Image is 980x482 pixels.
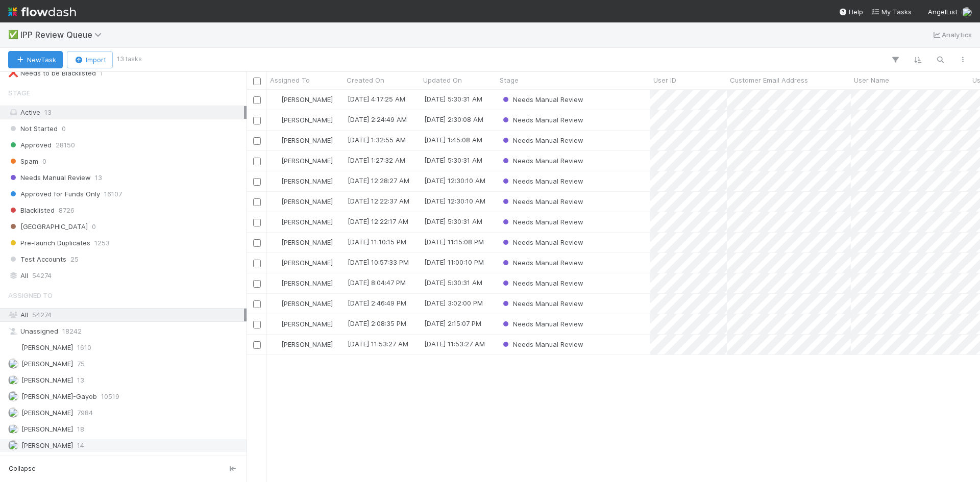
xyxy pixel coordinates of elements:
[281,177,333,185] span: [PERSON_NAME]
[871,7,912,17] a: My Tasks
[501,95,583,104] span: Needs Manual Review
[271,298,333,309] div: [PERSON_NAME]
[101,390,119,403] span: 10519
[281,299,333,308] span: [PERSON_NAME]
[854,75,889,85] span: User Name
[253,158,261,165] input: Toggle Row Selected
[271,339,333,349] div: [PERSON_NAME]
[501,156,583,166] div: Needs Manual Review
[8,285,53,306] span: Assigned To
[8,253,66,266] span: Test Accounts
[8,309,244,321] div: All
[501,136,583,144] span: Needs Manual Review
[653,75,676,85] span: User ID
[271,176,333,186] div: [PERSON_NAME]
[32,311,52,319] span: 54274
[77,423,84,436] span: 18
[424,135,482,145] div: [DATE] 1:45:08 AM
[501,299,583,308] span: Needs Manual Review
[871,8,912,16] span: My Tasks
[424,257,484,267] div: [DATE] 11:00:10 PM
[281,157,333,165] span: [PERSON_NAME]
[95,171,102,184] span: 13
[253,300,261,308] input: Toggle Row Selected
[928,8,958,16] span: AngelList
[21,409,73,417] span: [PERSON_NAME]
[348,339,408,349] div: [DATE] 11:53:27 AM
[21,392,97,400] span: [PERSON_NAME]-Gayob
[348,135,406,145] div: [DATE] 1:32:55 AM
[348,196,409,206] div: [DATE] 12:22:37 AM
[424,196,485,206] div: [DATE] 12:30:10 AM
[253,219,261,226] input: Toggle Row Selected
[8,325,244,338] div: Unassigned
[424,114,483,124] div: [DATE] 2:30:08 AM
[8,375,18,385] img: avatar_1a1d5361-16dd-4910-a949-020dcd9f55a3.png
[8,188,100,200] span: Approved for Funds Only
[501,115,583,125] div: Needs Manual Review
[253,117,261,124] input: Toggle Row Selected
[272,259,280,267] img: avatar_0c8687a4-28be-40e9-aba5-f69283dcd0e7.png
[272,136,280,144] img: avatar_0c8687a4-28be-40e9-aba5-f69283dcd0e7.png
[272,116,280,124] img: avatar_1a1d5361-16dd-4910-a949-020dcd9f55a3.png
[501,94,583,105] div: Needs Manual Review
[32,269,52,282] span: 54274
[271,258,333,268] div: [PERSON_NAME]
[501,339,583,349] div: Needs Manual Review
[21,441,73,449] span: [PERSON_NAME]
[348,237,406,247] div: [DATE] 11:10:15 PM
[59,204,75,217] span: 8726
[501,237,583,247] div: Needs Manual Review
[253,280,261,288] input: Toggle Row Selected
[8,68,18,77] span: ❌
[272,320,280,328] img: avatar_0c8687a4-28be-40e9-aba5-f69283dcd0e7.png
[272,95,280,104] img: avatar_0c8687a4-28be-40e9-aba5-f69283dcd0e7.png
[21,425,73,433] span: [PERSON_NAME]
[253,321,261,328] input: Toggle Row Selected
[424,339,485,349] div: [DATE] 11:53:27 AM
[253,341,261,349] input: Toggle Row Selected
[424,298,483,308] div: [DATE] 3:02:00 PM
[932,29,972,41] a: Analytics
[272,238,280,246] img: avatar_1a1d5361-16dd-4910-a949-020dcd9f55a3.png
[281,218,333,226] span: [PERSON_NAME]
[501,176,583,186] div: Needs Manual Review
[271,217,333,227] div: [PERSON_NAME]
[8,220,88,233] span: [GEOGRAPHIC_DATA]
[8,67,96,80] div: Needs to be Blacklisted
[348,155,405,165] div: [DATE] 1:27:32 AM
[8,408,18,418] img: avatar_cd4e5e5e-3003-49e5-bc76-fd776f359de9.png
[839,7,863,17] div: Help
[272,197,280,206] img: avatar_0c8687a4-28be-40e9-aba5-f69283dcd0e7.png
[501,259,583,267] span: Needs Manual Review
[281,259,333,267] span: [PERSON_NAME]
[281,136,333,144] span: [PERSON_NAME]
[42,155,46,168] span: 0
[8,237,90,249] span: Pre-launch Duplicates
[8,269,244,282] div: All
[271,115,333,125] div: [PERSON_NAME]
[21,343,73,351] span: [PERSON_NAME]
[348,114,407,124] div: [DATE] 2:24:49 AM
[8,171,91,184] span: Needs Manual Review
[962,7,972,17] img: avatar_0c8687a4-28be-40e9-aba5-f69283dcd0e7.png
[253,239,261,247] input: Toggle Row Selected
[8,342,18,352] img: avatar_ac83cd3a-2de4-4e8f-87db-1b662000a96d.png
[253,137,261,145] input: Toggle Row Selected
[272,299,280,308] img: avatar_1a1d5361-16dd-4910-a949-020dcd9f55a3.png
[424,155,482,165] div: [DATE] 5:30:31 AM
[94,237,110,249] span: 1253
[272,177,280,185] img: avatar_1a1d5361-16dd-4910-a949-020dcd9f55a3.png
[62,122,66,135] span: 0
[271,278,333,288] div: [PERSON_NAME]
[77,374,84,387] span: 13
[424,94,482,104] div: [DATE] 5:30:31 AM
[8,3,76,20] img: logo-inverted-e16ddd16eac7371096b0.svg
[70,253,79,266] span: 25
[501,298,583,309] div: Needs Manual Review
[67,51,113,68] button: Import
[8,359,18,369] img: avatar_73a733c5-ce41-4a22-8c93-0dca612da21e.png
[281,340,333,348] span: [PERSON_NAME]
[501,319,583,329] div: Needs Manual Review
[8,391,18,401] img: avatar_45aa71e2-cea6-4b00-9298-a0421aa61a2d.png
